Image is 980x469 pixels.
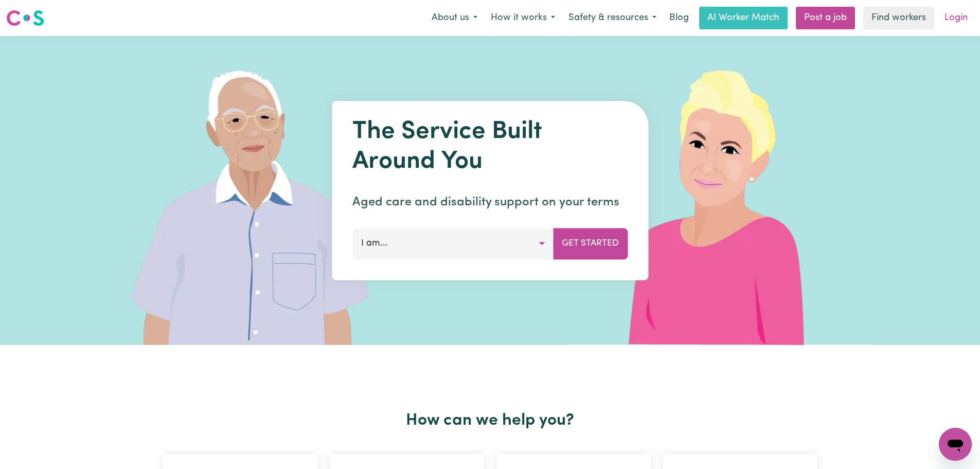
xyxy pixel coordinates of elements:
img: Careseekers logo [6,9,44,27]
h2: How can we help you? [157,411,824,430]
h1: The Service Built Around You [352,117,628,177]
button: Safety & resources [562,7,663,29]
button: About us [425,7,484,29]
p: Aged care and disability support on your terms [352,193,628,212]
a: Careseekers logo [6,6,44,30]
button: Get Started [553,228,628,259]
a: Find workers [863,7,934,29]
iframe: Button to launch messaging window [939,428,972,461]
a: AI Worker Match [699,7,788,29]
a: Login [938,7,974,29]
a: Blog [663,7,695,29]
a: Post a job [796,7,855,29]
button: I am... [352,228,554,259]
button: How it works [484,7,562,29]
